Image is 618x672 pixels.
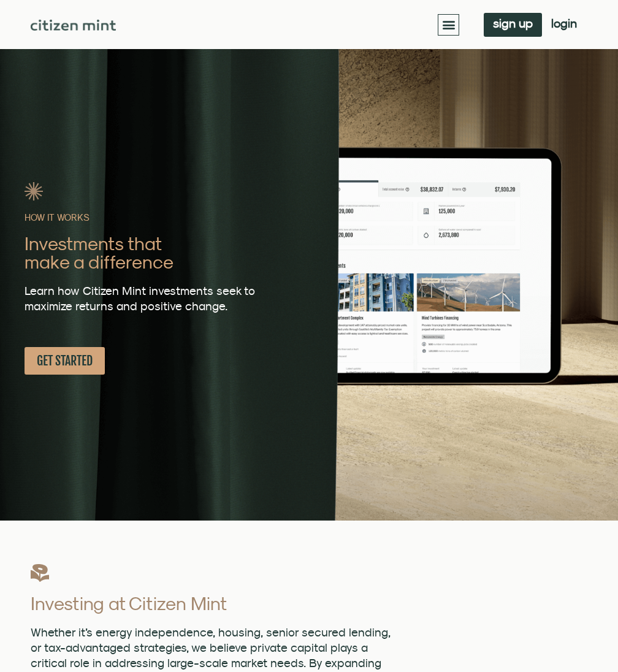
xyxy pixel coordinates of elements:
h2: Investments that make a difference [25,234,300,271]
a: login [542,13,586,37]
span: Learn how Citizen Mint investments seek to maximize returns and positive change. [25,284,255,313]
div: Menu Toggle [438,14,459,36]
img: flower1_DG [31,563,49,582]
span: GET STARTED [37,353,93,368]
span: sign up [493,19,533,28]
a: sign up [484,13,542,37]
span: login [551,19,577,28]
a: GET STARTED [25,347,105,375]
img: Citizen Mint [31,20,115,31]
h2: Investing at Citizen Mint [31,594,398,613]
h2: HOW IT WORKS [25,213,300,222]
